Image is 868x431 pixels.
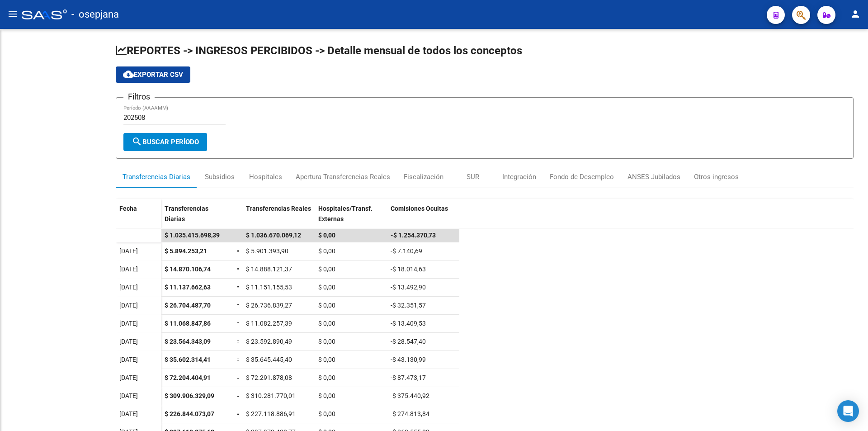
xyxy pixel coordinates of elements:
[318,205,373,223] span: Hospitales/Transf. Externas
[242,199,315,237] datatable-header-cell: Transferencias Reales
[404,172,443,182] div: Fiscalización
[391,410,429,417] span: -$ 274.813,84
[165,247,207,255] span: $ 5.894.253,21
[119,284,138,291] span: [DATE]
[837,400,859,422] div: Open Intercom Messenger
[249,172,282,182] div: Hospitales
[391,247,422,255] span: -$ 7.140,69
[318,374,335,381] span: $ 0,00
[165,356,211,363] span: $ 35.602.314,41
[318,265,335,273] span: $ 0,00
[246,265,292,273] span: $ 14.888.121,37
[315,199,387,237] datatable-header-cell: Hospitales/Transf. Externas
[246,302,292,309] span: $ 26.736.839,27
[237,338,241,345] span: =
[119,265,138,273] span: [DATE]
[119,338,138,345] span: [DATE]
[467,172,479,182] div: SUR
[119,205,137,212] span: Fecha
[119,356,138,363] span: [DATE]
[246,320,292,327] span: $ 11.082.257,39
[391,356,426,363] span: -$ 43.130,99
[246,410,296,417] span: $ 227.118.886,91
[237,374,241,381] span: =
[132,138,199,146] span: Buscar Período
[391,302,426,309] span: -$ 32.351,57
[391,320,426,327] span: -$ 13.409,53
[237,302,241,309] span: =
[119,247,138,255] span: [DATE]
[119,392,138,399] span: [DATE]
[123,69,134,80] mat-icon: cloud_download
[318,320,335,327] span: $ 0,00
[318,247,335,255] span: $ 0,00
[318,338,335,345] span: $ 0,00
[246,392,296,399] span: $ 310.281.770,01
[502,172,536,182] div: Integración
[237,410,241,417] span: =
[119,410,138,417] span: [DATE]
[246,247,288,255] span: $ 5.901.393,90
[119,302,138,309] span: [DATE]
[161,199,233,237] datatable-header-cell: Transferencias Diarias
[246,205,311,212] span: Transferencias Reales
[165,284,211,291] span: $ 11.137.662,63
[850,9,861,19] mat-icon: person
[116,66,190,83] button: Exportar CSV
[165,338,211,345] span: $ 23.564.343,09
[318,284,335,291] span: $ 0,00
[123,172,190,182] div: Transferencias Diarias
[246,232,301,239] span: $ 1.036.670.069,12
[123,71,183,79] span: Exportar CSV
[119,320,138,327] span: [DATE]
[7,9,18,19] mat-icon: menu
[237,265,241,273] span: =
[318,392,335,399] span: $ 0,00
[318,302,335,309] span: $ 0,00
[119,374,138,381] span: [DATE]
[318,232,335,239] span: $ 0,00
[132,136,142,147] mat-icon: search
[391,392,429,399] span: -$ 375.440,92
[116,199,161,237] datatable-header-cell: Fecha
[165,392,214,399] span: $ 309.906.329,09
[246,338,292,345] span: $ 23.592.890,49
[387,199,459,237] datatable-header-cell: Comisiones Ocultas
[123,133,207,151] button: Buscar Período
[237,284,241,291] span: =
[550,172,614,182] div: Fondo de Desempleo
[318,410,335,417] span: $ 0,00
[237,247,241,255] span: =
[627,172,680,182] div: ANSES Jubilados
[116,44,522,57] span: REPORTES -> INGRESOS PERCIBIDOS -> Detalle mensual de todos los conceptos
[71,5,119,24] span: - osepjana
[165,205,208,223] span: Transferencias Diarias
[237,392,241,399] span: =
[296,172,390,182] div: Apertura Transferencias Reales
[391,374,426,381] span: -$ 87.473,17
[165,302,211,309] span: $ 26.704.487,70
[246,356,292,363] span: $ 35.645.445,40
[694,172,739,182] div: Otros ingresos
[165,265,211,273] span: $ 14.870.106,74
[237,320,241,327] span: =
[123,90,155,103] h3: Filtros
[391,232,436,239] span: -$ 1.254.370,73
[205,172,235,182] div: Subsidios
[391,265,426,273] span: -$ 18.014,63
[318,356,335,363] span: $ 0,00
[165,374,211,381] span: $ 72.204.404,91
[165,232,220,239] span: $ 1.035.415.698,39
[246,374,292,381] span: $ 72.291.878,08
[165,410,214,417] span: $ 226.844.073,07
[391,284,426,291] span: -$ 13.492,90
[391,338,426,345] span: -$ 28.547,40
[165,320,211,327] span: $ 11.068.847,86
[391,205,448,212] span: Comisiones Ocultas
[237,356,241,363] span: =
[246,284,292,291] span: $ 11.151.155,53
